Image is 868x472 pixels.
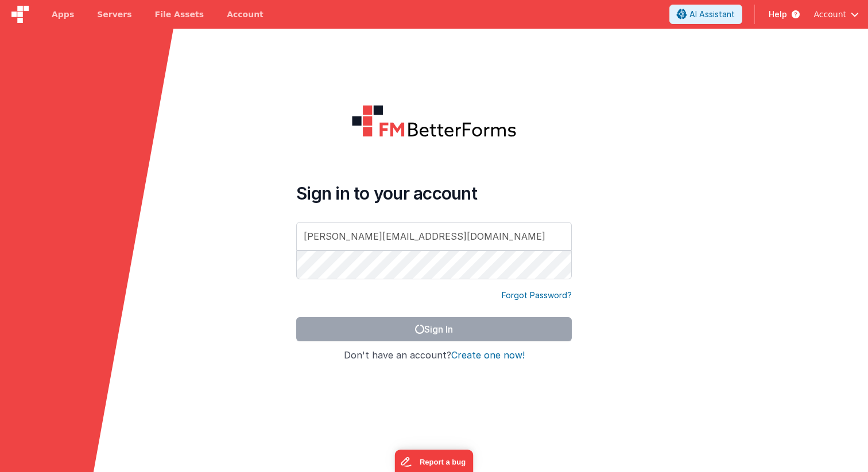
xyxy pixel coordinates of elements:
[813,9,846,20] span: Account
[296,350,572,361] h4: Don't have an account?
[669,5,742,24] button: AI Assistant
[813,9,859,20] button: Account
[296,222,572,251] input: Email Address
[52,9,74,20] span: Apps
[296,317,572,341] button: Sign In
[155,9,204,20] span: File Assets
[451,350,525,361] button: Create one now!
[769,9,787,20] span: Help
[296,183,572,204] h4: Sign in to your account
[97,9,131,20] span: Servers
[502,290,572,301] a: Forgot Password?
[689,9,735,20] span: AI Assistant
